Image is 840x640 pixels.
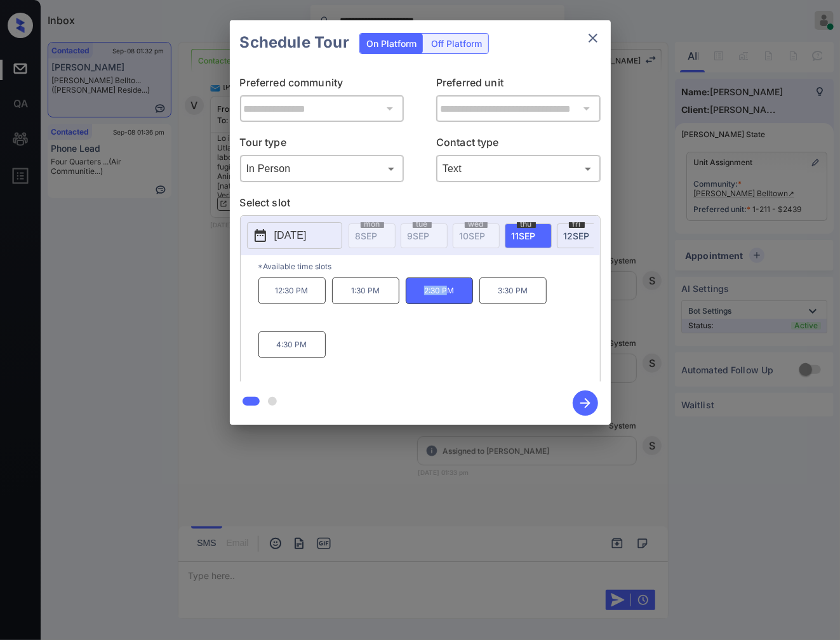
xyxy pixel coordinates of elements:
p: Preferred community [240,75,404,95]
p: Select slot [240,195,601,215]
span: 12 SEP [564,230,590,241]
div: date-select [557,223,604,248]
p: 4:30 PM [258,331,326,358]
p: 2:30 PM [406,277,473,304]
span: 11 SEP [512,230,536,241]
button: close [580,25,606,51]
h2: Schedule Tour [230,20,359,65]
p: 3:30 PM [479,277,547,304]
p: *Available time slots [258,255,600,277]
span: thu [517,220,536,228]
p: Preferred unit [436,75,601,95]
p: [DATE] [274,228,307,243]
div: In Person [243,158,401,179]
p: 12:30 PM [258,277,326,304]
div: date-select [505,223,552,248]
div: Text [439,158,597,179]
button: btn-next [565,387,606,420]
span: fri [569,220,585,228]
p: 1:30 PM [332,277,399,304]
div: Off Platform [425,34,488,53]
p: Tour type [240,135,404,155]
div: On Platform [360,34,423,53]
p: Contact type [436,135,601,155]
button: [DATE] [247,222,342,249]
